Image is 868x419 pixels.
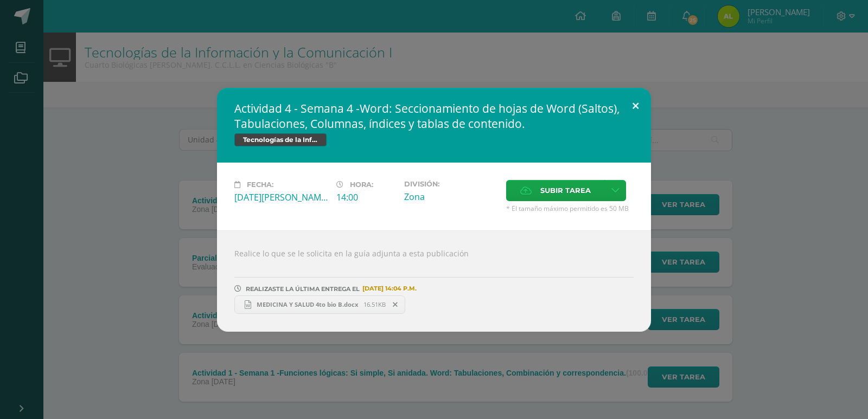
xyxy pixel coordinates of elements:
[247,181,273,189] span: Fecha:
[404,180,497,188] label: División:
[234,101,634,131] h2: Actividad 4 - Semana 4 -Word: Seccionamiento de hojas de Word (Saltos), Tabulaciones, Columnas, í...
[217,230,651,332] div: Realice lo que se le solicita en la guía adjunta a esta publicación
[620,88,651,125] button: Close (Esc)
[234,191,328,203] div: [DATE][PERSON_NAME]
[506,204,634,213] span: * El tamaño máximo permitido es 50 MB
[363,300,386,308] span: 16.51KB
[540,181,591,201] span: Subir tarea
[386,299,405,311] span: Remover entrega
[251,300,363,308] span: MEDICINA Y SALUD 4to bio B.docx
[404,191,497,203] div: Zona
[234,295,405,314] a: MEDICINA Y SALUD 4to bio B.docx 16.51KB
[336,191,395,203] div: 14:00
[246,285,360,293] span: REALIZASTE LA ÚLTIMA ENTREGA EL
[234,133,327,146] span: Tecnologías de la Información y la Comunicación I
[350,181,373,189] span: Hora:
